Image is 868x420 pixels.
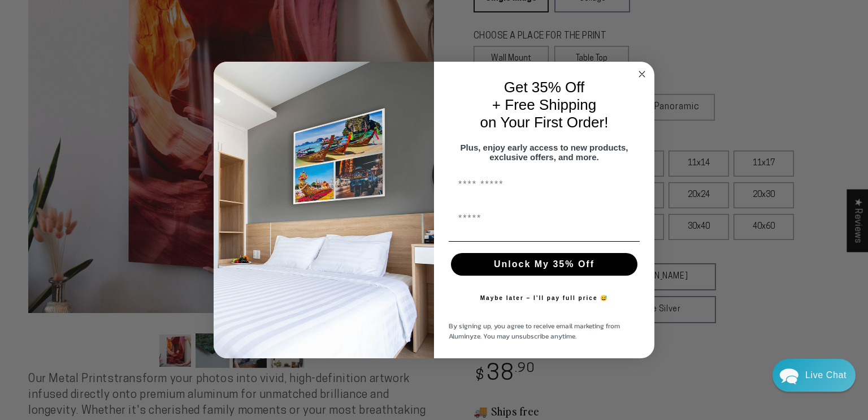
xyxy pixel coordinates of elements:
[805,359,847,392] div: Contact Us Directly
[635,67,649,81] button: Close dialog
[492,96,596,113] span: + Free Shipping
[480,114,609,131] span: on Your First Order!
[449,321,620,341] span: By signing up, you agree to receive email marketing from Aluminyze. You may unsubscribe anytime.
[214,62,434,358] img: 728e4f65-7e6c-44e2-b7d1-0292a396982f.jpeg
[451,253,637,276] button: Unlock My 35% Off
[772,359,856,392] div: Chat widget toggle
[475,287,614,310] button: Maybe later – I’ll pay full price 😅
[461,143,628,162] span: Plus, enjoy early access to new products, exclusive offers, and more.
[449,241,640,242] img: underline
[504,79,585,96] span: Get 35% Off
